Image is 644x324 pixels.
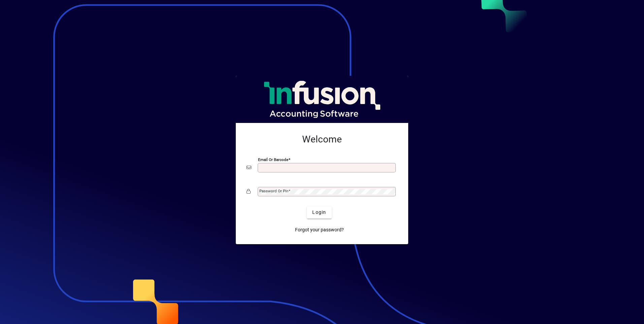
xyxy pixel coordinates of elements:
[295,226,344,233] span: Forgot your password?
[312,209,326,216] span: Login
[307,206,331,219] button: Login
[259,189,288,193] mat-label: Password or Pin
[247,134,397,145] h2: Welcome
[292,224,347,236] a: Forgot your password?
[258,157,288,162] mat-label: Email or Barcode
